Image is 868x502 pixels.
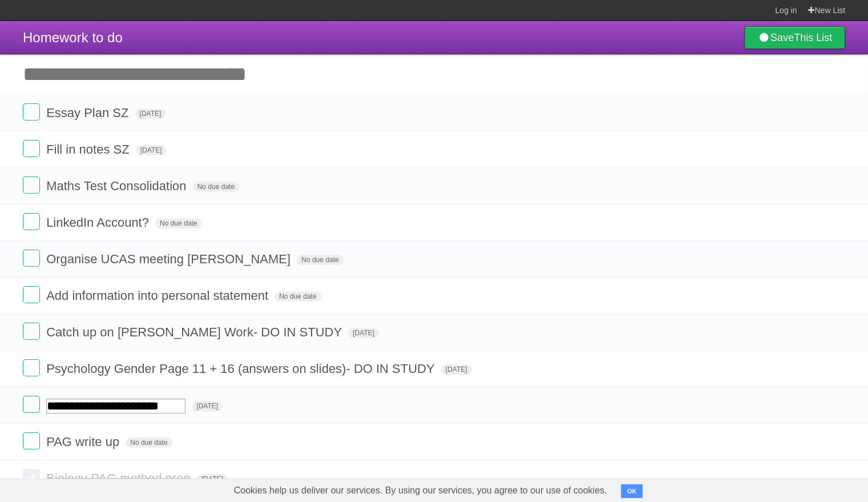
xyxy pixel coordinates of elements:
[46,471,193,485] span: Biology PAG method prep
[23,323,40,340] label: Done
[135,109,166,119] span: [DATE]
[46,325,345,339] span: Catch up on [PERSON_NAME] Work- DO IN STUDY
[23,359,40,376] label: Done
[46,435,122,449] span: PAG write up
[23,30,123,45] span: Homework to do
[197,474,228,484] span: [DATE]
[46,362,437,376] span: Psychology Gender Page 11 + 16 (answers on slides)- DO IN STUDY
[441,364,472,375] span: [DATE]
[23,176,40,194] label: Done
[192,401,223,411] span: [DATE]
[46,179,189,193] span: Maths Test Consolidation
[136,145,167,155] span: [DATE]
[46,106,131,120] span: Essay Plan SZ
[23,469,40,486] label: Done
[23,286,40,303] label: Done
[23,250,40,267] label: Done
[274,291,321,302] span: No due date
[621,484,643,498] button: OK
[155,218,201,228] span: No due date
[348,328,379,338] span: [DATE]
[126,437,172,448] span: No due date
[23,213,40,230] label: Done
[23,396,40,413] label: Done
[223,479,619,502] span: Cookies help us deliver our services. By using our services, you agree to our use of cookies.
[46,142,132,156] span: Fill in notes SZ
[297,255,343,265] span: No due date
[46,288,271,303] span: Add information into personal statement
[794,32,832,43] b: This List
[23,103,40,121] label: Done
[193,182,239,192] span: No due date
[23,140,40,157] label: Done
[744,26,845,49] a: SaveThis List
[23,432,40,449] label: Done
[46,215,152,230] span: LinkedIn Account?
[46,252,293,266] span: Organise UCAS meeting [PERSON_NAME]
